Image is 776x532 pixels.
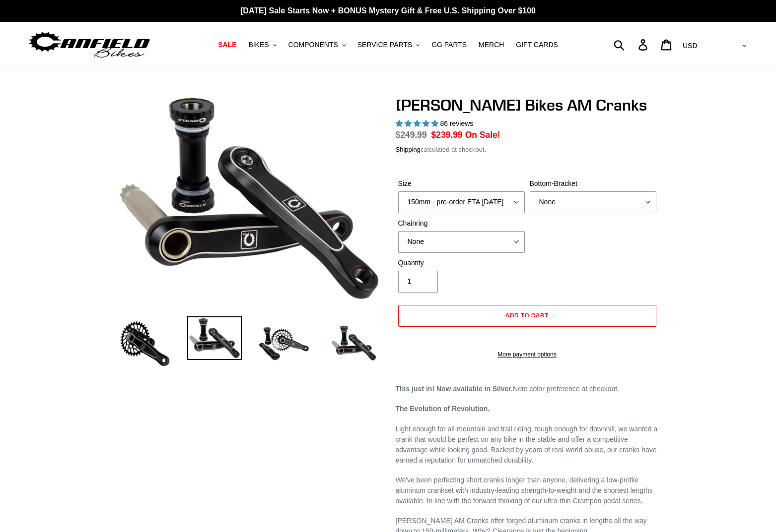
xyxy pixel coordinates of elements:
[396,146,421,154] a: Shipping
[213,38,241,52] a: SALE
[396,385,513,393] strong: This just in! Now available in Silver.
[398,218,525,229] label: Chainring
[396,145,659,155] div: calculated at checkout.
[326,316,381,371] img: Load image into Gallery viewer, CANFIELD-AM_DH-CRANKS
[357,41,412,49] span: SERVICE PARTS
[505,311,549,319] span: Add to cart
[426,38,472,52] a: GG PARTS
[118,316,172,371] img: Load image into Gallery viewer, Canfield Bikes AM Cranks
[396,130,427,140] s: $249.99
[396,405,490,413] strong: The Evolution of Revolution.
[398,350,656,359] a: More payment options
[396,384,659,394] p: Note color preference at checkout.
[479,41,504,49] span: MERCH
[511,38,563,52] a: GIFT CARDS
[474,38,509,52] a: MERCH
[243,38,281,52] button: BIKES
[398,178,525,189] label: Size
[398,258,525,268] label: Quantity
[248,41,269,49] span: BIKES
[530,178,656,189] label: Bottom-Bracket
[516,41,558,49] span: GIFT CARDS
[619,34,644,56] input: Search
[431,41,467,49] span: GG PARTS
[398,305,656,327] button: Add to cart
[27,29,151,60] img: Canfield Bikes
[396,119,440,127] span: 4.97 stars
[257,316,311,371] img: Load image into Gallery viewer, Canfield Bikes AM Cranks
[283,38,351,52] button: COMPONENTS
[396,424,659,466] p: Light enough for all-mountain and trail riding, tough enough for downhill, we wanted a crank that...
[288,41,338,49] span: COMPONENTS
[431,130,463,140] span: $239.99
[218,41,236,49] span: SALE
[440,119,473,127] span: 86 reviews
[353,38,424,52] button: SERVICE PARTS
[396,96,659,115] h1: [PERSON_NAME] Bikes AM Cranks
[396,475,659,506] p: We've been perfecting short cranks longer than anyone, delivering a low-profile aluminum crankset...
[465,128,500,141] span: On Sale!
[187,316,242,360] img: Load image into Gallery viewer, Canfield Cranks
